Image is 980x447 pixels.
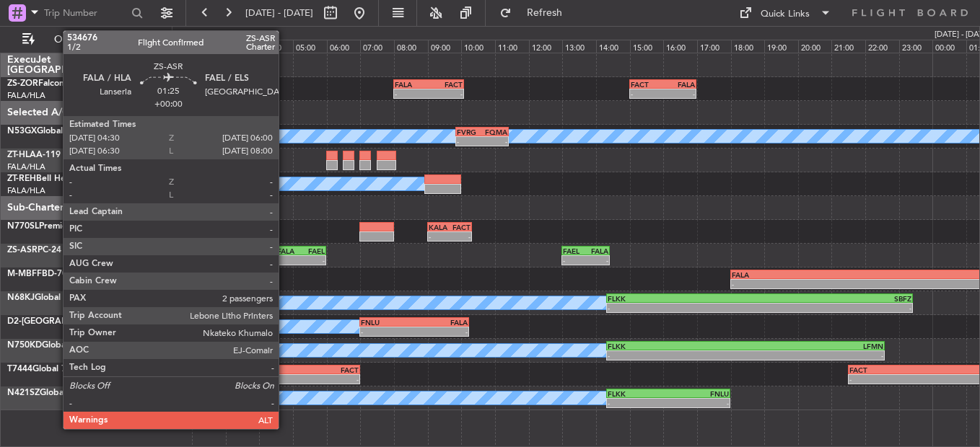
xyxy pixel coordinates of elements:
div: - [563,256,585,265]
span: Only With Activity [38,35,152,45]
div: - [203,375,359,384]
div: FALA [586,247,608,255]
span: ZS-ZOR [7,79,38,88]
div: 07:00 [360,40,394,53]
div: - [277,256,301,265]
div: FACT [631,80,663,89]
div: FQMA [482,128,507,136]
div: FALA [395,80,429,89]
div: - [429,89,463,98]
div: - [631,89,663,98]
span: D2-[GEOGRAPHIC_DATA] [7,317,110,326]
div: 04:00 [259,40,293,53]
div: FLKK [608,389,668,398]
span: T7444 [7,365,32,373]
a: N770SLPremier I [7,222,76,231]
div: - [395,89,429,98]
div: FAEL [301,247,325,255]
a: M-MBFFBD-700 [7,270,72,278]
div: 08:00 [394,40,428,53]
div: 17:00 [697,40,731,53]
a: FALA/HLA [7,185,45,196]
span: ZS-ASR [7,246,38,255]
div: FLKK [608,342,745,350]
div: 19:00 [764,40,798,53]
div: FLKK [608,294,759,303]
div: - [608,304,759,312]
div: - [608,351,745,360]
span: M-MBFF [7,270,42,278]
span: N770SL [7,222,39,231]
div: - [482,137,507,146]
div: FACT [450,223,471,231]
div: KALA [429,223,450,231]
div: - [450,232,471,241]
div: 22:00 [865,40,899,53]
a: FALA/HLA [7,161,45,172]
div: 14:00 [596,40,630,53]
div: [DATE] - [DATE] [175,29,230,41]
a: FALA/HLA [7,90,45,101]
div: 10:00 [461,40,495,53]
div: 05:00 [293,40,327,53]
span: N68KJ [7,293,35,302]
span: N750KD [7,341,42,350]
span: N421SZ [7,389,40,397]
a: N421SZGlobal 7500 [7,389,89,397]
div: 23:00 [899,40,933,53]
a: T7444Global 7500 [7,365,82,373]
span: Refresh [515,8,575,18]
div: 00:00 [932,40,966,53]
a: D2-[GEOGRAPHIC_DATA]Global Express [7,317,170,326]
div: - [586,256,608,265]
div: FACT [203,366,359,374]
div: 16:00 [663,40,697,53]
input: Trip Number [44,2,127,24]
button: Refresh [493,1,579,25]
span: ZT-REH [7,174,36,183]
div: - [429,232,450,241]
div: 02:00 [192,40,226,53]
button: Only With Activity [16,28,157,51]
a: ZT-HLAA-119 Koala [7,151,85,159]
div: 06:00 [327,40,361,53]
div: - [745,351,883,360]
div: LFMN [745,342,883,350]
div: FNLU [361,318,414,327]
span: N53GX [7,127,37,136]
div: FALA [732,270,872,279]
a: ZT-REHBell Helicopter 430 [7,174,115,183]
div: - [732,280,872,288]
div: 03:00 [226,40,260,53]
div: FAEL [563,247,585,255]
a: ZS-ZORFalcon 2000 [7,79,87,88]
span: [DATE] - [DATE] [245,6,313,19]
div: - [668,399,729,407]
div: SBFZ [760,294,911,303]
div: 11:00 [495,40,529,53]
div: - [662,89,695,98]
div: FNLU [668,389,729,398]
a: N53GXGlobal Express XRS [7,127,116,136]
div: FACT [429,80,463,89]
div: - [414,327,468,336]
div: FALA [277,247,301,255]
div: 15:00 [630,40,664,53]
div: 01:00 [159,40,193,53]
div: 13:00 [562,40,596,53]
button: Quick Links [732,1,839,25]
a: N750KDGlobal 7500 [7,341,91,350]
div: 09:00 [428,40,462,53]
div: - [361,327,414,336]
div: 18:00 [731,40,765,53]
a: N68KJGlobal Express [7,293,95,302]
div: - [457,137,482,146]
div: FALA [414,318,468,327]
div: - [301,256,325,265]
a: ZS-ASRPC-24 [7,246,61,255]
div: Quick Links [761,7,810,22]
div: 20:00 [798,40,832,53]
div: FVRG [457,128,482,136]
div: - [760,304,911,312]
div: FALA [662,80,695,89]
